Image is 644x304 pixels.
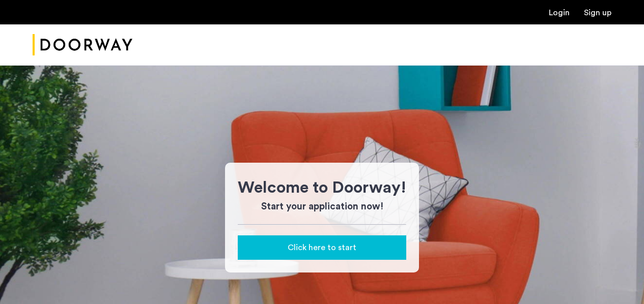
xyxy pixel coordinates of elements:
a: Login [549,9,570,17]
img: logo [33,26,132,64]
h3: Start your application now! [238,200,406,214]
a: Cazamio Logo [33,26,132,64]
h1: Welcome to Doorway! [238,175,406,200]
button: button [238,235,406,260]
span: Click here to start [288,241,356,254]
a: Registration [584,9,611,17]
